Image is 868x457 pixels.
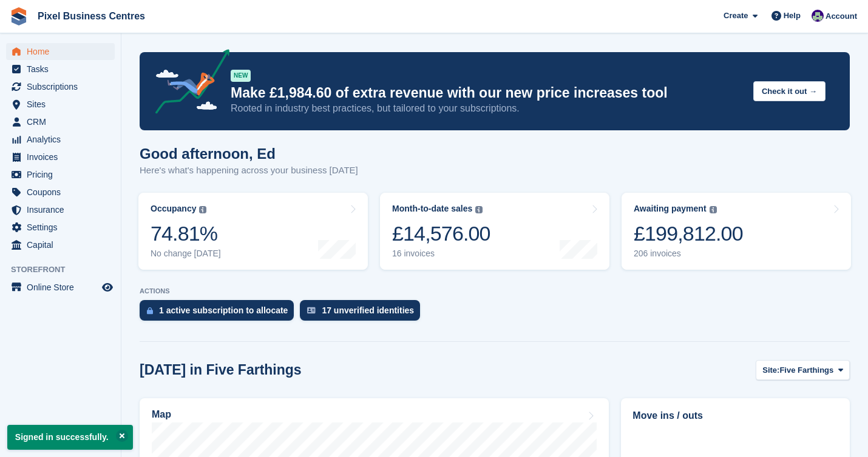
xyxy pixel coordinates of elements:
[634,249,743,259] div: 206 invoices
[632,409,838,423] h2: Move ins / outs
[392,221,490,246] div: £14,576.00
[140,300,300,327] a: 1 active subscription to allocate
[231,84,744,102] p: Make £1,984.60 of extra revenue with our new price increases tool
[762,364,779,376] span: Site:
[27,78,100,95] span: Subscriptions
[753,81,826,101] button: Check it out →
[27,131,100,148] span: Analytics
[27,219,100,236] span: Settings
[140,287,850,295] p: ACTIONS
[784,10,801,22] span: Help
[475,206,483,213] img: icon-info-grey-7440780725fd019a000dd9b08b2336e03edf1995a4989e88bcd33f0948082b44.svg
[6,61,115,78] a: menu
[145,49,230,118] img: price-adjustments-announcement-icon-8257ccfd72463d97f412b2fc003d46551f7dbcb40ab6d574587a9cd5c0d94...
[27,201,100,218] span: Insurance
[307,307,316,314] img: verify_identity-adf6edd0f0f0b5bbfe63781bf79b02c33cf7c696d77639b501bdc392416b5a36.svg
[27,148,100,165] span: Invoices
[147,307,153,315] img: active_subscription_to_allocate_icon-d502201f5373d7db506a760aba3b589e785aa758c864c3986d89f69b8ff3...
[27,184,100,201] span: Coupons
[27,96,100,113] span: Sites
[152,409,171,420] h2: Map
[140,164,358,178] p: Here's what's happening across your business [DATE]
[6,148,115,165] a: menu
[392,204,472,214] div: Month-to-date sales
[6,279,115,296] a: menu
[27,166,100,183] span: Pricing
[6,236,115,253] a: menu
[622,193,851,270] a: Awaiting payment £199,812.00 206 invoices
[33,6,150,26] a: Pixel Business Centres
[27,61,100,78] span: Tasks
[11,264,121,276] span: Storefront
[10,7,28,25] img: stora-icon-8386f47178a22dfd0bd8f6a31ec36ba5ce8667c1dd55bd0f319d3a0aa187defe.svg
[140,145,358,162] h1: Good afternoon, Ed
[300,300,426,327] a: 17 unverified identities
[27,236,100,253] span: Capital
[7,425,133,450] p: Signed in successfully.
[27,279,100,296] span: Online Store
[138,193,368,270] a: Occupancy 74.81% No change [DATE]
[6,43,115,60] a: menu
[6,131,115,148] a: menu
[27,113,100,130] span: CRM
[634,204,707,214] div: Awaiting payment
[724,10,748,22] span: Create
[199,206,206,213] img: icon-info-grey-7440780725fd019a000dd9b08b2336e03edf1995a4989e88bcd33f0948082b44.svg
[6,113,115,130] a: menu
[231,70,251,82] div: NEW
[140,362,302,378] h2: [DATE] in Five Farthings
[27,43,100,60] span: Home
[6,184,115,201] a: menu
[710,206,717,213] img: icon-info-grey-7440780725fd019a000dd9b08b2336e03edf1995a4989e88bcd33f0948082b44.svg
[392,249,490,259] div: 16 invoices
[6,201,115,218] a: menu
[812,10,824,22] img: Ed Simpson
[826,10,857,22] span: Account
[151,221,221,246] div: 74.81%
[151,204,196,214] div: Occupancy
[380,193,609,270] a: Month-to-date sales £14,576.00 16 invoices
[231,102,744,115] p: Rooted in industry best practices, but tailored to your subscriptions.
[779,364,833,376] span: Five Farthings
[151,249,221,259] div: No change [DATE]
[6,78,115,95] a: menu
[634,221,743,246] div: £199,812.00
[756,360,850,380] button: Site: Five Farthings
[6,166,115,183] a: menu
[159,305,288,315] div: 1 active subscription to allocate
[100,280,115,295] a: Preview store
[6,96,115,113] a: menu
[6,219,115,236] a: menu
[322,305,414,315] div: 17 unverified identities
